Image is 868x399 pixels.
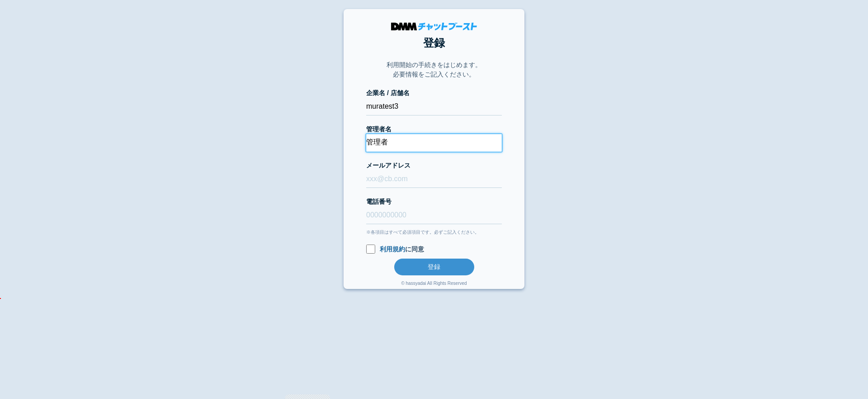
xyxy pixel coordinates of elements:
input: 利用規約に同意 [366,245,375,254]
label: 電話番号 [366,197,502,207]
label: 管理者名 [366,125,502,134]
label: メールアドレス [366,161,502,170]
div: ※各項目はすべて必須項目です。必ずご記入ください。 [366,229,502,236]
input: 会話 太郎 [366,134,502,152]
label: 企業名 / 店舗名 [366,88,502,98]
img: DMMチャットブースト [391,23,477,30]
div: © hassyadai All Rights Reserved [401,280,467,289]
input: xxx@cb.com [366,170,502,188]
p: 利用開始の手続きをはじめます。 必要情報をご記入ください。 [387,60,481,79]
a: 利用規約 [380,245,405,253]
h1: 登録 [366,35,502,51]
label: に同意 [366,245,502,254]
input: 0000000000 [366,207,502,224]
button: 登録 [394,259,474,275]
input: 株式会社チャットブースト [366,98,502,115]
